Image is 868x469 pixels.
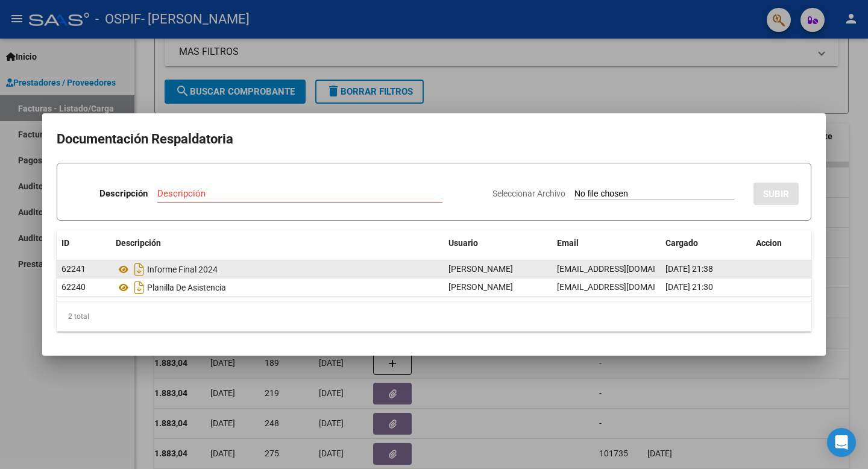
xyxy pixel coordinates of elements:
span: [DATE] 21:30 [665,282,713,292]
span: 62240 [61,282,86,292]
span: Email [557,238,579,248]
span: ID [61,238,69,248]
span: [EMAIL_ADDRESS][DOMAIN_NAME] [557,264,691,274]
span: Cargado [665,238,698,248]
div: Planilla De Asistencia [116,278,439,297]
div: 2 total [57,301,811,332]
span: [PERSON_NAME] [448,282,513,292]
datatable-header-cell: Usuario [444,230,552,256]
span: 62241 [61,264,86,274]
span: Seleccionar Archivo [492,189,565,198]
datatable-header-cell: Accion [751,230,811,256]
i: Descargar documento [131,260,147,279]
div: Open Intercom Messenger [827,428,856,457]
span: [DATE] 21:38 [665,264,713,274]
span: Descripción [116,238,161,248]
h2: Documentación Respaldatoria [57,128,811,151]
i: Descargar documento [131,278,147,297]
datatable-header-cell: Email [552,230,661,256]
p: Descripción [99,187,148,201]
button: SUBIR [753,183,799,205]
span: Accion [756,238,782,248]
span: [PERSON_NAME] [448,264,513,274]
datatable-header-cell: Descripción [111,230,444,256]
span: Usuario [448,238,478,248]
span: [EMAIL_ADDRESS][DOMAIN_NAME] [557,282,691,292]
datatable-header-cell: ID [57,230,111,256]
span: SUBIR [763,189,789,200]
datatable-header-cell: Cargado [661,230,751,256]
div: Informe Final 2024 [116,260,439,279]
